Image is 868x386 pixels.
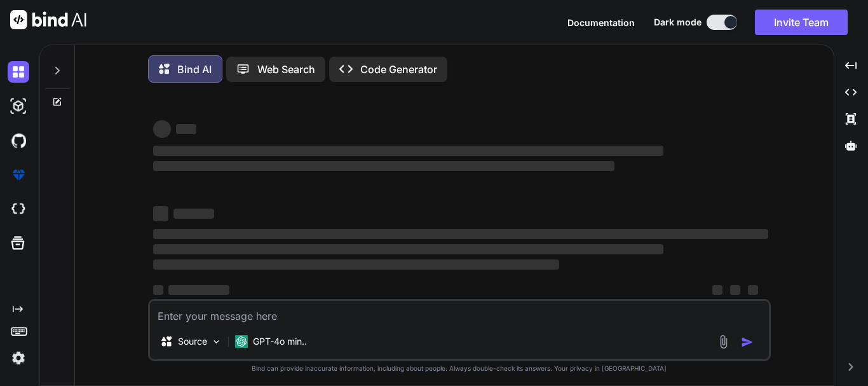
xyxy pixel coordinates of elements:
p: Code Generator [360,62,437,77]
img: GPT-4o mini [235,335,248,348]
span: ‌ [748,285,758,295]
img: githubDark [8,130,29,151]
p: Bind AI [177,62,212,77]
img: icon [741,336,754,348]
p: Web Search [257,62,315,77]
span: ‌ [730,285,740,295]
span: ‌ [153,259,559,270]
span: ‌ [173,209,214,219]
span: ‌ [176,124,196,134]
span: ‌ [153,146,663,156]
span: ‌ [168,285,229,295]
span: Documentation [567,17,635,28]
button: Documentation [567,16,635,29]
img: Pick Models [211,336,222,347]
img: Bind AI [10,10,86,29]
span: ‌ [712,285,722,295]
span: ‌ [153,229,768,239]
img: attachment [716,334,731,349]
p: Bind can provide inaccurate information, including about people. Always double-check its answers.... [148,364,771,373]
p: Source [178,335,207,348]
button: Invite Team [755,10,848,35]
span: ‌ [153,244,663,254]
span: Dark mode [654,16,702,29]
span: ‌ [153,120,171,138]
img: darkChat [8,61,29,83]
span: ‌ [153,161,614,171]
span: ‌ [153,206,168,221]
img: cloudideIcon [8,198,29,220]
span: ‌ [153,285,163,295]
img: settings [8,347,29,369]
img: darkAi-studio [8,95,29,117]
p: GPT-4o min.. [253,335,307,348]
img: premium [8,164,29,186]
